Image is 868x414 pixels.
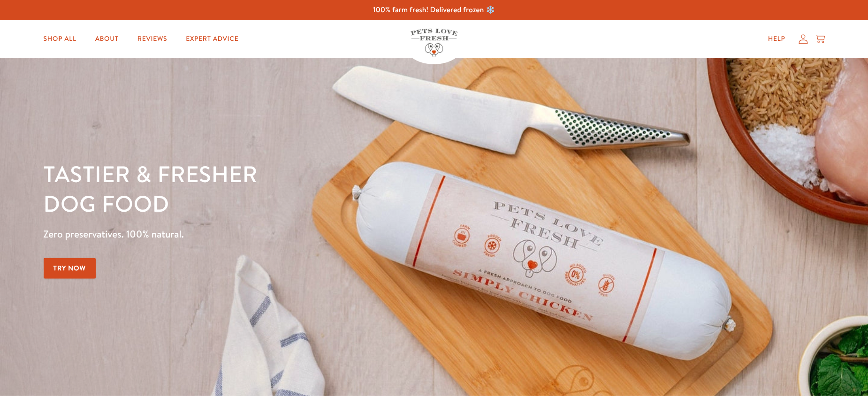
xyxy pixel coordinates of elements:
h1: Tastier & fresher dog food [44,160,564,219]
a: Try Now [44,258,96,279]
p: Zero preservatives. 100% natural. [44,226,564,243]
a: About [88,30,126,48]
a: Reviews [130,30,175,48]
a: Shop All [36,30,84,48]
img: Pets Love Fresh [411,29,457,57]
a: Expert Advice [178,30,246,48]
a: Help [761,30,793,48]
